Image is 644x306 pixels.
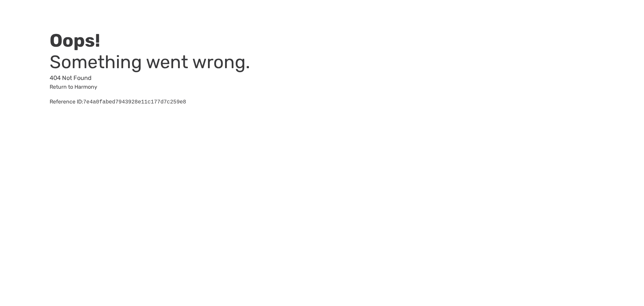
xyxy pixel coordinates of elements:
[50,73,297,83] p: 404 Not Found
[83,99,186,105] pre: 7e4a0fabed7943928e11c177d7c259e8
[50,98,297,106] div: Reference ID:
[50,30,297,51] h2: Oops!
[50,84,97,90] a: Return to Harmony
[50,51,297,73] h3: Something went wrong.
